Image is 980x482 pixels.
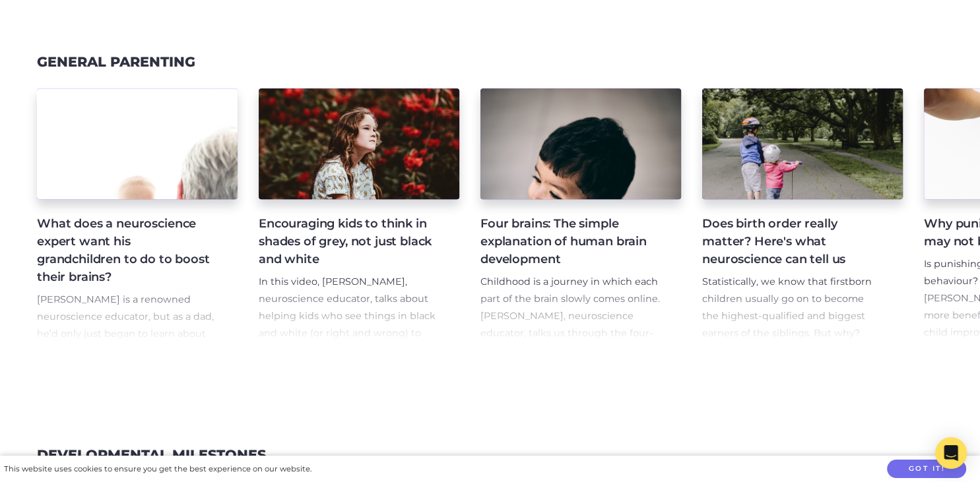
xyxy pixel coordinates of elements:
h4: Encouraging kids to think in shades of grey, not just black and white [259,215,438,268]
span: Statistically, we know that firstborn children usually go on to become the highest-qualified and ... [702,276,872,390]
span: In this video, [PERSON_NAME], neuroscience educator, talks about helping kids who see things in b... [259,276,436,407]
a: What does a neuroscience expert want his grandchildren to do to boost their brains? [PERSON_NAME]... [37,88,238,342]
h4: What does a neuroscience expert want his grandchildren to do to boost their brains? [37,215,216,286]
div: This website uses cookies to ensure you get the best experience on our website. [4,462,311,476]
span: Childhood is a journey in which each part of the brain slowly comes online. [PERSON_NAME], neuros... [480,276,660,390]
span: [PERSON_NAME] is a renowned neuroscience educator, but as a dad, he’d only just began to learn ab... [37,293,214,425]
div: Open Intercom Messenger [935,437,967,469]
h4: Does birth order really matter? Here's what neuroscience can tell us [702,215,882,268]
a: Developmental Milestones [37,446,266,463]
a: Does birth order really matter? Here's what neuroscience can tell us Statistically, we know that ... [702,88,903,342]
a: General Parenting [37,53,195,70]
a: Encouraging kids to think in shades of grey, not just black and white In this video, [PERSON_NAME... [259,88,459,342]
h4: Four brains: The simple explanation of human brain development [480,215,660,268]
a: Four brains: The simple explanation of human brain development Childhood is a journey in which ea... [480,88,681,342]
button: Got it! [887,460,966,479]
